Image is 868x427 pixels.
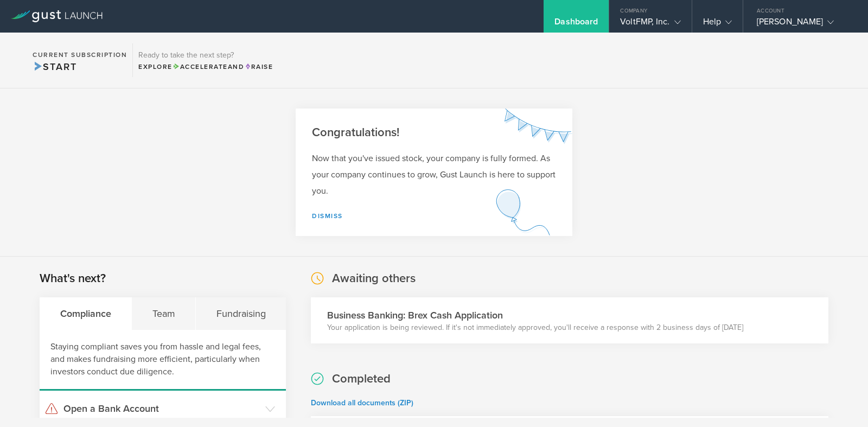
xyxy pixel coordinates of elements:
span: Raise [244,63,273,71]
div: VoltFMP, Inc. [620,16,680,33]
h2: What's next? [40,271,106,286]
h3: Open a Bank Account [63,401,260,416]
div: Fundraising [196,297,286,330]
h2: Current Subscription [33,52,127,58]
h3: Business Banking: Brex Cash Application [327,308,743,322]
h2: Awaiting others [332,271,416,286]
h2: Completed [332,371,391,387]
div: Team [132,297,196,330]
h2: Congratulations! [312,125,556,141]
span: Accelerate [173,63,228,71]
div: Help [703,16,732,33]
div: Explore [138,62,273,72]
div: Staying compliant saves you from hassle and legal fees, and makes fundraising more efficient, par... [40,330,286,391]
span: Start [33,61,76,73]
div: Compliance [40,297,132,330]
div: [PERSON_NAME] [757,16,849,33]
a: Download all documents (ZIP) [311,398,413,407]
div: Dashboard [554,16,598,33]
span: and [173,63,245,71]
h3: Ready to take the next step? [138,52,273,59]
div: Ready to take the next step?ExploreAccelerateandRaise [132,43,278,77]
a: Dismiss [312,212,343,220]
p: Now that you've issued stock, your company is fully formed. As your company continues to grow, Gu... [312,150,556,199]
p: Your application is being reviewed. If it's not immediately approved, you'll receive a response w... [327,322,743,333]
